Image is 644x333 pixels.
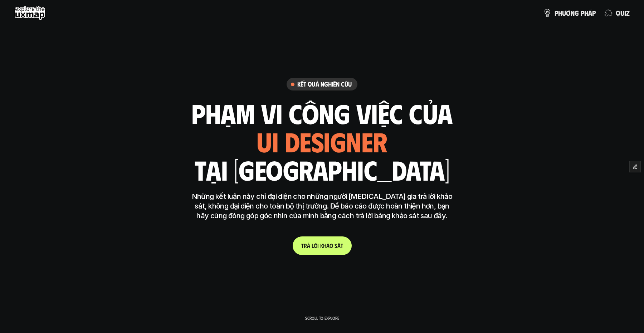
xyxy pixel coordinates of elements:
[314,242,317,249] span: ờ
[304,242,307,249] span: r
[307,242,310,249] span: ả
[592,9,596,17] span: p
[575,9,579,17] span: g
[543,6,596,20] a: phươngpháp
[581,9,584,17] span: p
[301,242,304,249] span: T
[326,242,330,249] span: ả
[566,9,571,17] span: ơ
[297,80,352,88] h6: Kết quả nghiên cứu
[630,161,640,172] button: Edit Framer Content
[558,9,562,17] span: h
[335,242,337,249] span: s
[305,315,339,320] p: Scroll to explore
[616,9,620,17] span: q
[620,9,624,17] span: u
[330,242,333,249] span: o
[624,9,626,17] span: i
[323,242,326,249] span: h
[571,9,575,17] span: n
[195,155,450,185] h1: tại [GEOGRAPHIC_DATA]
[191,98,453,128] h1: phạm vi công việc của
[626,9,630,17] span: z
[341,242,343,249] span: t
[562,9,566,17] span: ư
[312,242,314,249] span: l
[293,236,352,255] a: Trảlờikhảosát
[555,9,558,17] span: p
[317,242,319,249] span: i
[584,9,588,17] span: h
[337,242,341,249] span: á
[188,192,456,221] p: Những kết luận này chỉ đại diện cho những người [MEDICAL_DATA] gia trả lời khảo sát, không đại di...
[320,242,323,249] span: k
[604,6,630,20] a: quiz
[588,9,592,17] span: á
